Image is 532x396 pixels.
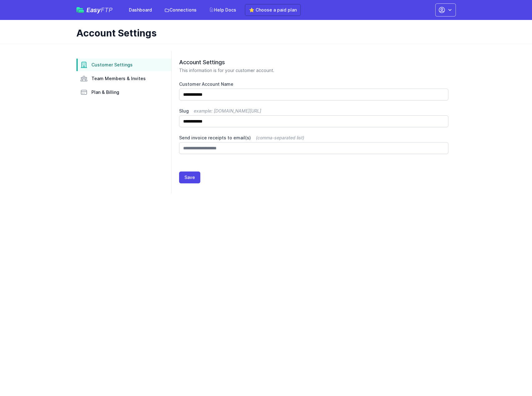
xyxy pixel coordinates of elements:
a: EasyFTP [76,7,113,13]
a: Help Docs [205,4,240,16]
a: Dashboard [125,4,156,16]
a: Team Members & Invites [76,72,171,85]
span: example: [DOMAIN_NAME][URL] [194,108,261,113]
h2: Account Settings [179,59,448,66]
span: FTP [101,6,113,14]
span: Customer Settings [91,62,133,68]
a: Connections [161,4,200,16]
span: Team Members & Invites [91,75,146,82]
h1: Account Settings [76,27,451,39]
a: Customer Settings [76,59,171,71]
span: (comma-separated list) [256,135,304,140]
label: Customer Account Name [179,81,448,87]
a: Plan & Billing [76,86,171,99]
label: Send invoice receipts to email(s) [179,135,448,141]
a: ⭐ Choose a paid plan [245,4,301,16]
p: This information is for your customer account. [179,67,448,74]
img: easyftp_logo.png [76,7,84,13]
span: Plan & Billing [91,89,119,95]
button: Save [179,171,200,183]
label: Slug [179,108,448,114]
span: Easy [86,7,113,13]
